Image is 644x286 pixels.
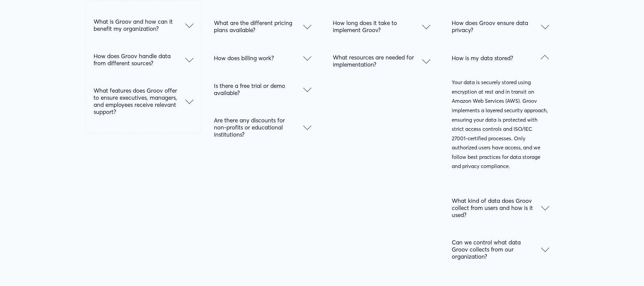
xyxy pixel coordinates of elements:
[452,197,541,218] span: What kind of data does Groov collect from users and how is it used?
[452,239,541,260] span: Can we control what data Groov collects from our organization?
[452,78,549,171] p: Your data is securely stored using encryption at rest and in transit on Amazon Web Services (AWS)...
[452,19,541,33] span: How does Groov ensure data privacy?
[333,9,430,44] button: How long does it take to implement Groov?
[94,8,194,42] button: What is Groov and how can it benefit my organization?
[452,187,549,229] button: What kind of data does Groov collect from users and how is it used?
[214,9,311,44] button: What are the different pricing plans available?
[333,19,422,33] span: How long does it take to implement Groov?
[333,44,430,78] button: What resources are needed for implementation?
[214,106,311,148] button: Are there any discounts for non-profits or educational institutions?
[452,54,541,62] span: How is my data stored?
[452,72,549,187] div: How is my data stored?
[94,77,194,125] button: What features does Groov offer to ensure executives, managers, and employees receive relevant sup...
[214,19,303,33] span: What are the different pricing plans available?
[214,117,303,138] span: Are there any discounts for non-profits or educational institutions?
[452,9,549,44] button: How does Groov ensure data privacy?
[333,54,422,68] span: What resources are needed for implementation?
[94,52,185,67] span: How does Groov handle data from different sources?
[214,54,303,62] span: How does billing work?
[94,87,185,115] span: What features does Groov offer to ensure executives, managers, and employees receive relevant sup...
[452,44,549,72] button: How is my data stored?
[214,44,311,72] button: How does billing work?
[452,229,549,270] button: Can we control what data Groov collects from our organization?
[214,72,311,106] button: Is there a free trial or demo available?
[94,42,194,77] button: How does Groov handle data from different sources?
[214,82,303,96] span: Is there a free trial or demo available?
[94,18,185,32] span: What is Groov and how can it benefit my organization?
